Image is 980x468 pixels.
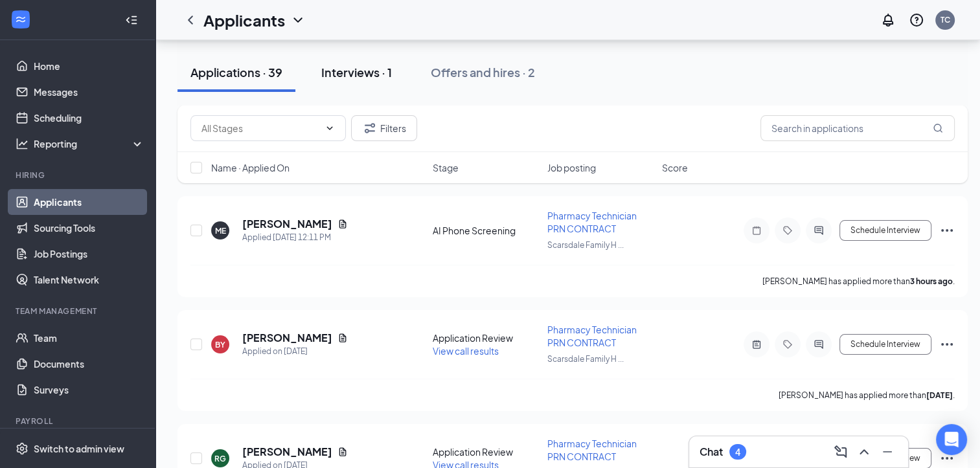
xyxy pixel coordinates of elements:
[547,438,637,462] span: Pharmacy Technician PRN CONTRACT
[351,115,417,141] button: Filter Filters
[856,444,872,460] svg: ChevronUp
[183,12,198,28] svg: ChevronLeft
[34,351,144,377] a: Documents
[760,115,955,141] input: Search in applications
[909,12,924,28] svg: QuestionInfo
[762,276,955,287] p: [PERSON_NAME] has applied more than .
[362,120,378,136] svg: Filter
[833,444,849,460] svg: ComposeMessage
[242,217,332,231] h5: [PERSON_NAME]
[321,64,392,80] div: Interviews · 1
[926,390,953,400] b: [DATE]
[34,137,145,150] div: Reporting
[910,276,953,286] b: 3 hours ago
[433,345,499,357] span: View call results
[16,442,28,455] svg: Settings
[215,339,225,350] div: BY
[880,444,895,460] svg: Minimize
[34,442,124,455] div: Switch to admin view
[34,189,144,215] a: Applicants
[662,161,688,174] span: Score
[933,123,943,133] svg: MagnifyingGlass
[16,306,142,317] div: Team Management
[839,334,931,355] button: Schedule Interview
[877,441,898,462] button: Minimize
[811,339,826,350] svg: ActiveChat
[14,13,27,26] svg: WorkstreamLogo
[203,9,285,31] h1: Applicants
[547,240,624,250] span: Scarsdale Family H ...
[749,339,764,350] svg: ActiveNote
[936,424,967,455] div: Open Intercom Messenger
[34,53,144,79] a: Home
[780,339,795,350] svg: Tag
[547,354,624,364] span: Scarsdale Family H ...
[431,64,535,80] div: Offers and hires · 2
[125,14,138,27] svg: Collapse
[940,14,950,25] div: TC
[242,331,332,345] h5: [PERSON_NAME]
[242,231,348,244] div: Applied [DATE] 12:11 PM
[34,241,144,267] a: Job Postings
[211,161,290,174] span: Name · Applied On
[214,453,226,464] div: RG
[16,170,142,181] div: Hiring
[811,225,826,236] svg: ActiveChat
[215,225,226,236] div: ME
[16,137,28,150] svg: Analysis
[839,220,931,241] button: Schedule Interview
[325,123,335,133] svg: ChevronDown
[242,345,348,358] div: Applied on [DATE]
[547,161,596,174] span: Job posting
[779,390,955,401] p: [PERSON_NAME] has applied more than .
[547,324,637,348] span: Pharmacy Technician PRN CONTRACT
[433,445,540,458] div: Application Review
[433,331,540,344] div: Application Review
[201,121,319,135] input: All Stages
[337,447,348,457] svg: Document
[290,12,306,28] svg: ChevronDown
[34,377,144,403] a: Surveys
[547,210,637,234] span: Pharmacy Technician PRN CONTRACT
[830,441,851,462] button: ComposeMessage
[242,445,332,459] h5: [PERSON_NAME]
[34,215,144,241] a: Sourcing Tools
[780,225,795,236] svg: Tag
[337,333,348,343] svg: Document
[700,445,723,459] h3: Chat
[939,451,955,466] svg: Ellipses
[433,161,459,174] span: Stage
[939,337,955,352] svg: Ellipses
[880,12,896,28] svg: Notifications
[34,79,144,105] a: Messages
[433,224,540,237] div: AI Phone Screening
[854,441,874,462] button: ChevronUp
[16,416,142,427] div: Payroll
[34,105,144,131] a: Scheduling
[939,223,955,238] svg: Ellipses
[735,447,740,458] div: 4
[190,64,282,80] div: Applications · 39
[34,267,144,293] a: Talent Network
[749,225,764,236] svg: Note
[337,219,348,229] svg: Document
[34,325,144,351] a: Team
